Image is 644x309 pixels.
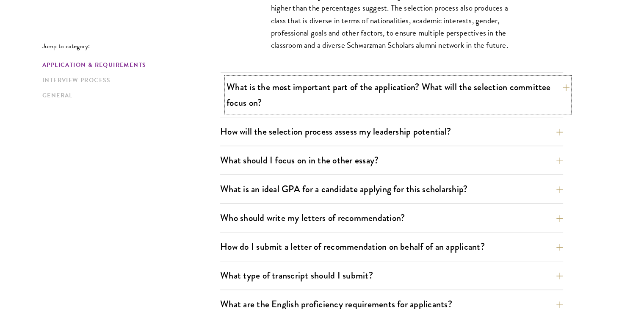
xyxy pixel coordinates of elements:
button: What is the most important part of the application? What will the selection committee focus on? [227,77,569,112]
button: What is an ideal GPA for a candidate applying for this scholarship? [220,179,563,199]
button: How do I submit a letter of recommendation on behalf of an applicant? [220,237,563,256]
p: Jump to category: [42,42,220,50]
button: What type of transcript should I submit? [220,266,563,285]
a: Interview Process [42,76,215,85]
a: Application & Requirements [42,61,215,69]
button: What should I focus on in the other essay? [220,151,563,170]
button: How will the selection process assess my leadership potential? [220,122,563,141]
button: Who should write my letters of recommendation? [220,208,563,227]
a: General [42,91,215,100]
